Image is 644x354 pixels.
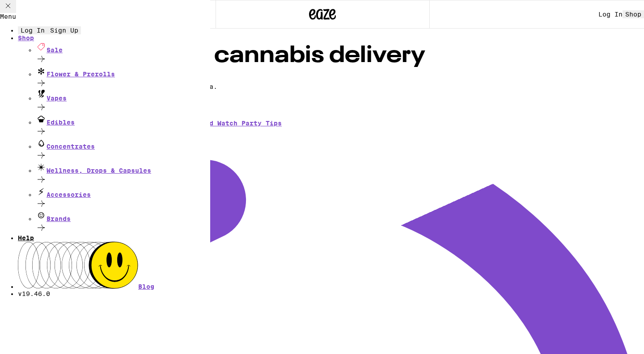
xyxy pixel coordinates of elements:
[36,114,210,138] a: Edibles
[36,90,210,102] div: Vapes
[21,27,45,34] span: Log In
[36,138,210,162] a: Concentrates
[36,186,210,198] div: Accessories
[36,138,210,150] div: Concentrates
[36,210,210,222] div: Brands
[36,42,210,54] div: Sale
[36,90,210,114] a: Vapes
[36,42,210,66] a: Sale
[50,27,78,34] span: Sign Up
[18,242,210,290] a: Blog
[36,66,210,78] div: Flower & Prerolls
[18,290,50,297] span: v 19.46.0
[36,114,210,126] div: Edibles
[18,26,47,34] button: Log In
[47,26,81,34] button: Sign Up
[36,162,210,186] a: Wellness, Drops & Capsules
[36,162,210,174] div: Wellness, Drops & Capsules
[36,210,210,234] a: Brands
[36,186,210,210] a: Accessories
[36,66,210,90] a: Flower & Prerolls
[18,34,210,42] a: Shop
[18,234,34,242] a: Help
